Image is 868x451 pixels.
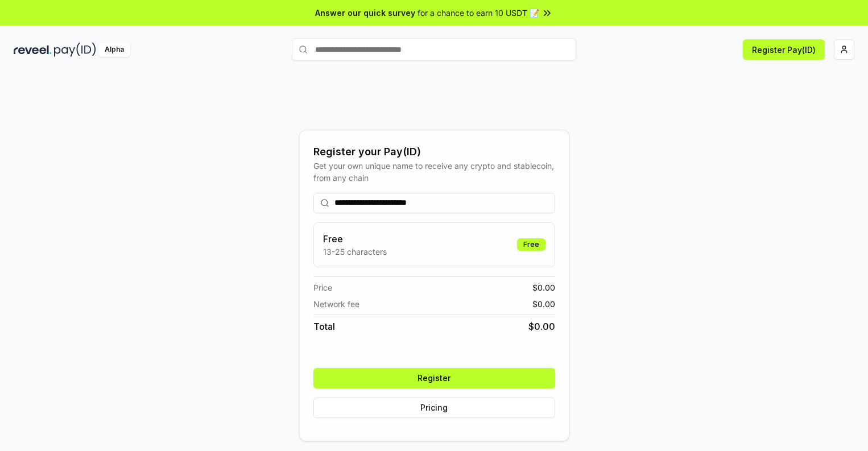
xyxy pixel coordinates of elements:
[313,282,332,293] span: Price
[313,144,555,160] div: Register your Pay(ID)
[14,43,52,57] img: reveel_dark
[313,320,335,333] span: Total
[313,160,555,184] div: Get your own unique name to receive any crypto and stablecoin, from any chain
[315,7,415,19] span: Answer our quick survey
[517,238,545,251] div: Free
[54,43,96,57] img: pay_id
[743,39,825,60] button: Register Pay(ID)
[313,298,359,310] span: Network fee
[532,282,555,293] span: $ 0.00
[98,43,130,57] div: Alpha
[323,246,387,258] p: 13-25 characters
[313,398,555,418] button: Pricing
[532,298,555,310] span: $ 0.00
[323,232,387,246] h3: Free
[528,320,555,333] span: $ 0.00
[313,368,555,388] button: Register
[418,7,539,19] span: for a chance to earn 10 USDT 📝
